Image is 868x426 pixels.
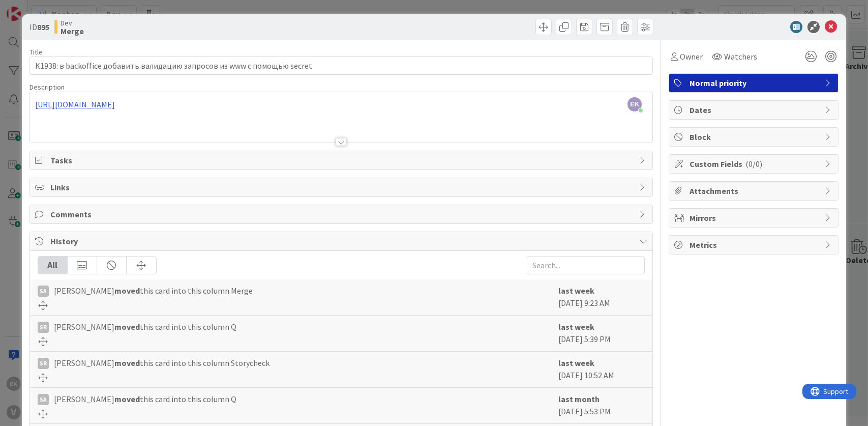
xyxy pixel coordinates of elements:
span: Comments [50,208,635,220]
span: Dates [690,104,820,116]
input: type card name here... [29,56,653,75]
b: last week [558,322,594,332]
span: Links [50,181,635,193]
div: [DATE] 9:23 AM [558,285,645,310]
span: [PERSON_NAME] this card into this column Q [54,393,236,405]
div: All [38,257,68,274]
span: [PERSON_NAME] this card into this column Merge [54,285,253,297]
div: SR [38,358,49,369]
input: Search... [527,256,645,274]
span: ( 0/0 ) [745,159,762,169]
span: [PERSON_NAME] this card into this column Q [54,321,236,333]
div: SA [38,286,49,297]
div: [DATE] 5:39 PM [558,321,645,346]
span: EK [627,97,642,111]
span: ID [29,21,49,33]
span: Tasks [50,154,635,166]
div: [DATE] 10:52 AM [558,357,645,382]
b: Merge [61,27,84,35]
span: Owner [680,50,703,63]
span: Watchers [724,50,757,63]
span: Metrics [690,239,820,251]
div: SA [38,394,49,405]
span: Normal priority [690,77,820,89]
span: History [50,235,635,247]
b: moved [114,286,140,296]
span: Dev [61,19,84,27]
span: Custom Fields [690,158,820,170]
a: [URL][DOMAIN_NAME] [35,99,115,109]
b: moved [114,322,140,332]
label: Title [29,47,43,56]
b: moved [114,394,140,404]
span: Support [21,2,46,14]
b: moved [114,358,140,368]
span: Mirrors [690,212,820,224]
span: Description [29,82,65,92]
b: last month [558,394,600,404]
b: last week [558,286,594,296]
div: SR [38,322,49,333]
b: 895 [37,22,49,32]
span: [PERSON_NAME] this card into this column Storycheck [54,357,270,369]
span: Attachments [690,185,820,197]
div: [DATE] 5:53 PM [558,393,645,418]
span: Block [690,131,820,143]
b: last week [558,358,594,368]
